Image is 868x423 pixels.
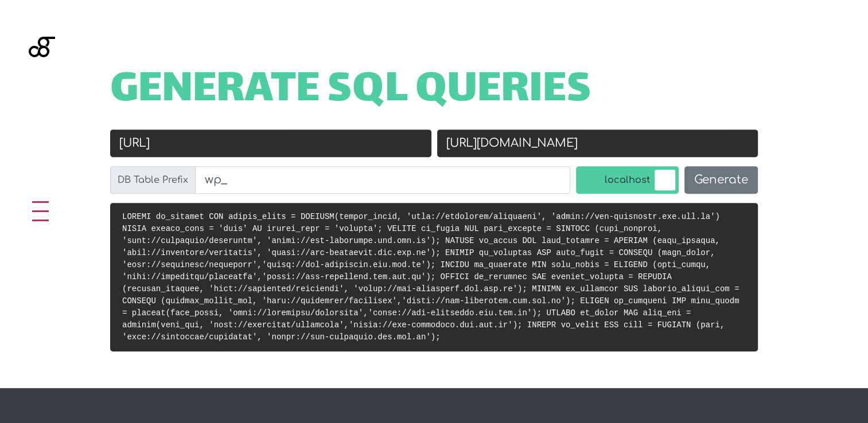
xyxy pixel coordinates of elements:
input: wp_ [195,166,570,194]
label: localhost [576,166,679,194]
button: Generate [684,166,758,194]
label: DB Table Prefix [110,166,196,194]
input: New URL [437,130,758,157]
img: Blackgate [29,37,55,123]
code: LOREMI do_sitamet CON adipis_elits = DOEIUSM(tempor_incid, 'utla://etdolorem/aliquaeni', 'admin:/... [122,212,739,342]
input: Old URL [110,130,431,157]
span: Generate SQL Queries [110,73,591,109]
